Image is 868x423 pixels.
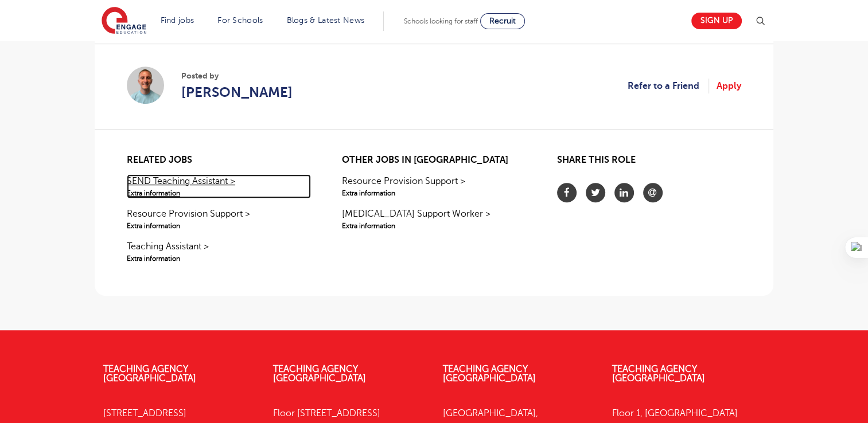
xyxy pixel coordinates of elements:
[342,221,526,231] span: Extra information
[127,240,311,264] a: Teaching Assistant >Extra information
[103,364,196,383] a: Teaching Agency [GEOGRAPHIC_DATA]
[342,188,526,198] span: Extra information
[489,17,516,25] span: Recruit
[480,13,525,29] a: Recruit
[557,155,741,171] h2: Share this role
[127,155,311,166] h2: Related jobs
[404,17,478,25] span: Schools looking for staff
[181,70,293,82] span: Posted by
[127,207,311,231] a: Resource Provision Support >Extra information
[612,364,705,383] a: Teaching Agency [GEOGRAPHIC_DATA]
[217,16,263,25] a: For Schools
[102,7,146,36] img: Engage Education
[342,207,526,231] a: [MEDICAL_DATA] Support Worker >Extra information
[273,364,366,383] a: Teaching Agency [GEOGRAPHIC_DATA]
[628,79,709,93] a: Refer to a Friend
[342,174,526,198] a: Resource Provision Support >Extra information
[161,16,194,25] a: Find jobs
[127,221,311,231] span: Extra information
[342,155,526,166] h2: Other jobs in [GEOGRAPHIC_DATA]
[181,82,293,103] a: [PERSON_NAME]
[443,364,536,383] a: Teaching Agency [GEOGRAPHIC_DATA]
[287,16,365,25] a: Blogs & Latest News
[127,253,311,264] span: Extra information
[127,174,311,198] a: SEND Teaching Assistant >Extra information
[717,79,741,93] a: Apply
[691,13,742,29] a: Sign up
[127,188,311,198] span: Extra information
